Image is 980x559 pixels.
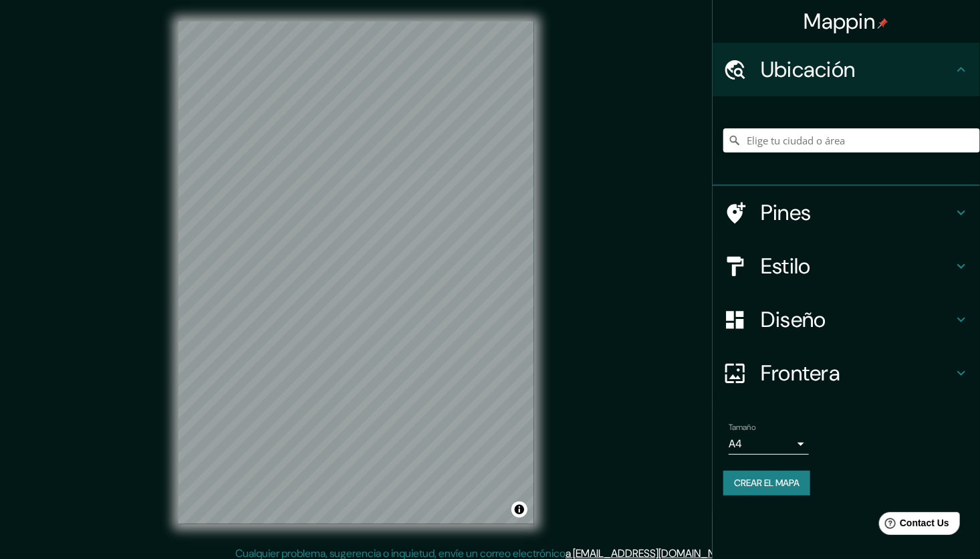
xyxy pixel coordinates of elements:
h4: Ubicación [761,56,953,83]
h4: Frontera [761,360,953,386]
img: pin-icon.png [878,18,888,29]
label: Tamaño [729,422,756,433]
div: A4 [729,433,809,455]
div: Diseño [713,293,980,346]
div: Estilo [713,239,980,293]
div: Frontera [713,346,980,400]
div: Pines [713,186,980,239]
font: Mappin [804,7,876,35]
h4: Estilo [761,253,953,279]
div: Ubicación [713,43,980,96]
canvas: Mapa [178,21,534,524]
button: Crear el mapa [723,471,810,495]
button: Alternar atribución [511,501,527,518]
h4: Pines [761,199,953,226]
font: Crear el mapa [734,475,800,491]
iframe: Help widget launcher [861,507,965,544]
input: Elige tu ciudad o área [723,128,980,152]
h4: Diseño [761,306,953,333]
